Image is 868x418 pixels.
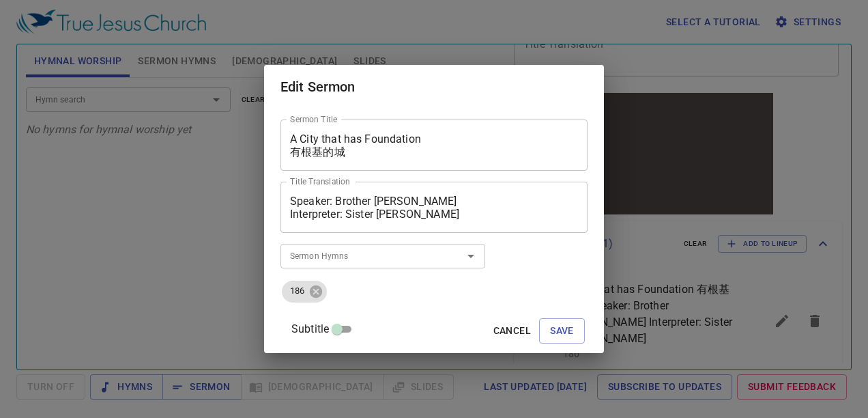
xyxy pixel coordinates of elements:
div: 186 [282,281,327,303]
span: Subtitle [291,321,329,337]
span: Save [550,322,574,339]
button: Cancel [488,318,536,344]
span: 186 [282,285,313,298]
button: Open [461,247,480,266]
h2: Edit Sermon [280,76,588,98]
span: Cancel [493,322,531,339]
textarea: Speaker: Brother [PERSON_NAME] Interpreter: Sister [PERSON_NAME] [290,195,578,221]
button: Save [539,318,585,344]
textarea: A City that has Foundation 有根基的城 [290,133,578,158]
